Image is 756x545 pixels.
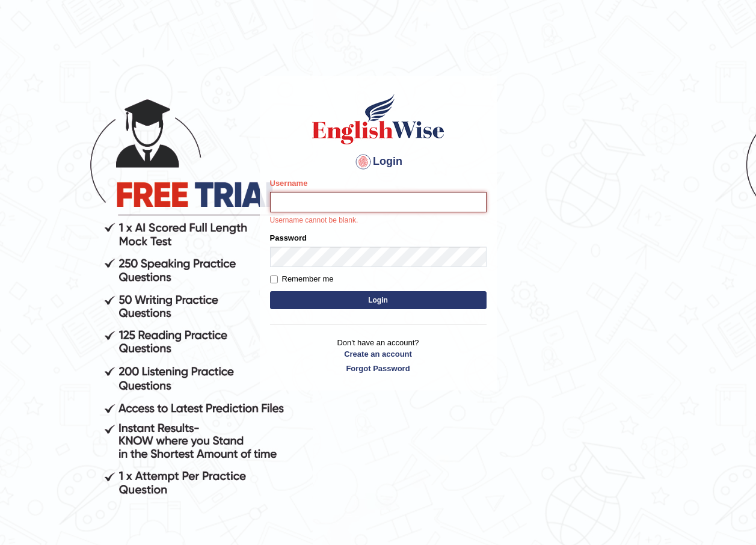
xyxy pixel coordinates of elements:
input: Remember me [270,276,278,283]
a: Create an account [270,348,487,360]
label: Password [270,232,307,244]
button: Login [270,291,487,309]
p: Don't have an account? [270,337,487,374]
label: Remember me [270,273,334,285]
img: Logo of English Wise sign in for intelligent practice with AI [310,92,447,146]
a: Forgot Password [270,363,487,374]
label: Username [270,177,308,189]
h4: Login [270,152,487,171]
p: Username cannot be blank. [270,215,487,226]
